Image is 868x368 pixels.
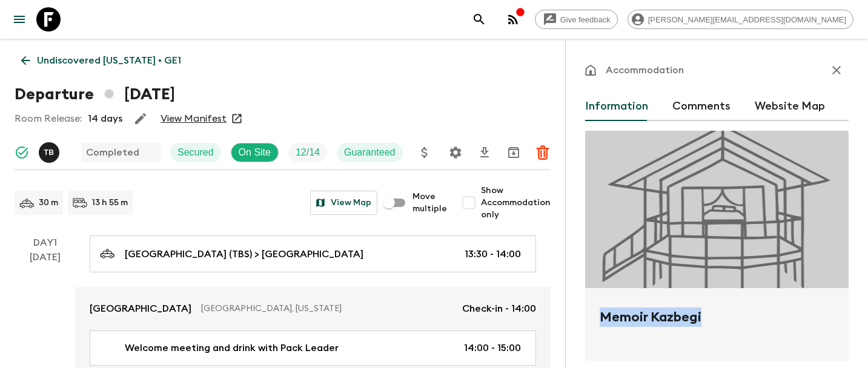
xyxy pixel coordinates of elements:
button: Settings [443,140,468,165]
h1: Departure [DATE] [15,82,175,107]
p: 14 days [88,111,122,126]
p: 30 m [39,197,58,209]
p: Day 1 [15,235,75,250]
p: Room Release: [15,111,82,126]
p: 14:00 - 15:00 [464,341,521,355]
button: search adventures [467,7,491,31]
p: Completed [86,145,139,160]
button: Archive (Completed, Cancelled or Unsynced Departures only) [502,140,526,165]
button: menu [7,7,31,31]
div: Photo of Memoir Kazbegi [585,131,849,288]
div: Trip Fill [288,143,327,162]
div: On Site [231,143,279,162]
svg: Synced Successfully [15,145,29,160]
p: 13 h 55 m [92,197,128,209]
p: Undiscovered [US_STATE] • GE1 [37,53,181,68]
button: Comments [672,92,731,121]
p: Welcome meeting and drink with Pack Leader [125,341,339,355]
div: [PERSON_NAME][EMAIL_ADDRESS][DOMAIN_NAME] [628,10,853,29]
p: On Site [239,145,271,160]
a: Undiscovered [US_STATE] • GE1 [15,48,188,73]
span: Tamar Bulbulashvili [39,146,62,156]
button: View Map [310,191,377,215]
button: Update Price, Early Bird Discount and Costs [412,140,437,165]
p: Accommodation [606,63,684,77]
span: Give feedback [554,15,617,24]
a: Welcome meeting and drink with Pack Leader14:00 - 15:00 [90,330,536,366]
span: Move multiple [412,191,447,215]
a: Give feedback [535,10,618,29]
a: [GEOGRAPHIC_DATA][GEOGRAPHIC_DATA], [US_STATE]Check-in - 14:00 [75,287,551,330]
p: Check-in - 14:00 [462,301,536,316]
p: [GEOGRAPHIC_DATA] (TBS) > [GEOGRAPHIC_DATA] [125,247,363,261]
span: Show Accommodation only [481,185,551,221]
p: 13:30 - 14:00 [465,247,521,261]
p: 12 / 14 [296,145,320,160]
p: [GEOGRAPHIC_DATA] [90,301,191,316]
p: Guaranteed [344,145,396,160]
button: Download CSV [472,140,497,165]
div: Secured [170,143,221,162]
a: View Manifest [161,113,227,125]
span: [PERSON_NAME][EMAIL_ADDRESS][DOMAIN_NAME] [641,15,853,24]
p: [GEOGRAPHIC_DATA], [US_STATE] [201,303,452,315]
button: Website Map [755,92,825,121]
a: [GEOGRAPHIC_DATA] (TBS) > [GEOGRAPHIC_DATA]13:30 - 14:00 [90,235,536,272]
h2: Memoir Kazbegi [600,307,834,346]
button: Delete [531,140,555,165]
p: Secured [177,145,214,160]
button: Information [585,92,648,121]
